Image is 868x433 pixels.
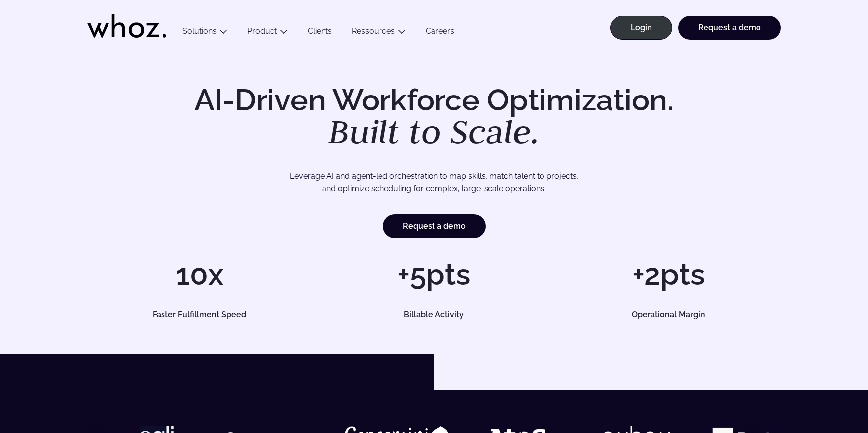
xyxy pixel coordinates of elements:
h1: +5pts [322,259,546,289]
iframe: Chatbot [803,368,854,419]
a: Login [610,16,672,40]
a: Product [247,26,277,36]
em: Built to Scale. [328,109,540,153]
button: Ressources [342,26,416,40]
h1: AI-Driven Workforce Optimization. [180,85,688,148]
button: Solutions [172,26,237,40]
h5: Operational Margin [567,311,769,319]
a: Clients [298,26,342,40]
button: Product [237,26,298,40]
h1: +2pts [556,259,781,289]
p: Leverage AI and agent-led orchestration to map skills, match talent to projects, and optimize sch... [122,170,746,195]
a: Request a demo [383,214,486,238]
a: Ressources [352,26,395,36]
a: Request a demo [678,16,781,40]
h5: Faster Fulfillment Speed [99,311,301,319]
h5: Billable Activity [333,311,535,319]
h1: 10x [87,259,312,289]
a: Careers [416,26,464,40]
